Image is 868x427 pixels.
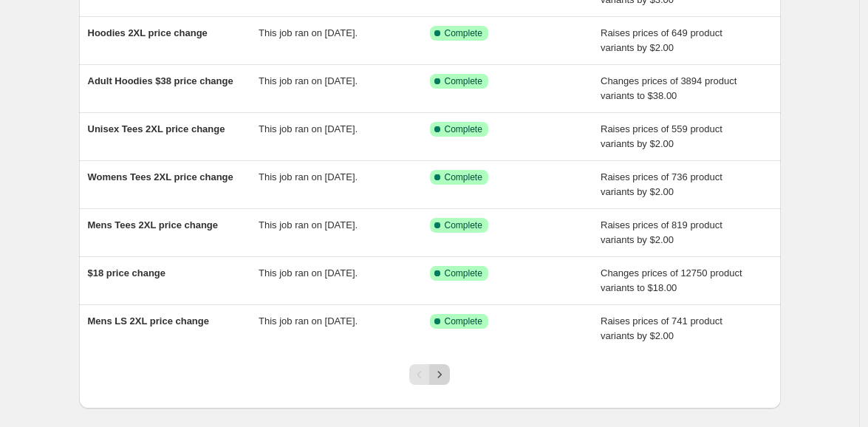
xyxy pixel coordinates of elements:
[259,315,358,327] span: This job ran on [DATE].
[259,219,358,230] span: This job ran on [DATE].
[88,27,208,38] span: Hoodies 2XL price change
[88,171,233,182] span: Womens Tees 2XL price change
[88,75,233,86] span: Adult Hoodies $38 price change
[409,364,450,385] nav: Pagination
[601,219,722,245] span: Raises prices of 819 product variants by $2.00
[445,219,482,231] span: Complete
[259,123,358,134] span: This job ran on [DATE].
[601,75,737,101] span: Changes prices of 3894 product variants to $38.00
[601,267,742,293] span: Changes prices of 12750 product variants to $18.00
[259,27,358,38] span: This job ran on [DATE].
[445,75,482,87] span: Complete
[601,123,722,149] span: Raises prices of 559 product variants by $2.00
[88,219,219,230] span: Mens Tees 2XL price change
[445,171,482,183] span: Complete
[259,75,358,86] span: This job ran on [DATE].
[88,267,166,279] span: $18 price change
[259,267,358,279] span: This job ran on [DATE].
[445,267,482,279] span: Complete
[429,364,450,385] button: Next
[445,123,482,135] span: Complete
[88,123,225,134] span: Unisex Tees 2XL price change
[601,315,722,341] span: Raises prices of 741 product variants by $2.00
[445,315,482,327] span: Complete
[445,27,482,39] span: Complete
[259,171,358,182] span: This job ran on [DATE].
[88,315,209,327] span: Mens LS 2XL price change
[601,171,722,197] span: Raises prices of 736 product variants by $2.00
[601,27,722,53] span: Raises prices of 649 product variants by $2.00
